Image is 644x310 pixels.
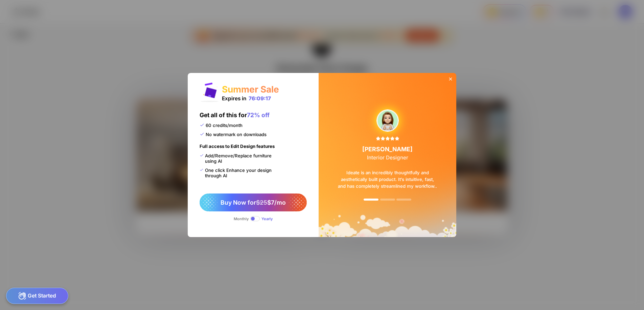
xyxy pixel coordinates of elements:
img: upgradeReviewAvtar-3.png [377,110,398,131]
div: Expires in [222,95,271,102]
div: No watermark on downloads [200,132,267,137]
div: Add/Remove/Replace furniture using AI [200,153,279,164]
div: One click Enhance your design through AI [200,167,279,178]
img: summerSaleBg.png [319,73,456,237]
div: Yearly [261,216,273,221]
span: $25 [256,199,267,206]
div: [PERSON_NAME] [362,146,413,160]
div: Full access to Edit Design features [200,144,275,153]
span: Buy Now for $7/mo [221,199,286,206]
div: Get all of this for [200,111,270,123]
div: 76:09:17 [249,95,271,102]
div: Ideate is an incredibly thoughtfully and aesthetically built product. It’s intuitive, fast, and h... [328,161,447,199]
div: 60 credits/month [200,123,243,128]
span: 72% off [247,111,270,119]
span: Interior Designer [367,154,408,161]
div: Summer Sale [222,84,279,95]
div: Get Started [6,288,69,304]
div: Monthly [234,216,249,221]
